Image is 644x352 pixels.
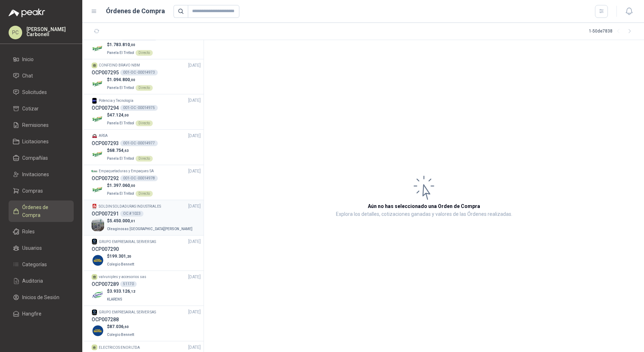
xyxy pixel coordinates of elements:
div: OC # 1023 [120,211,143,217]
span: Solicitudes [22,88,47,96]
div: Directo [136,85,153,91]
img: Company Logo [92,289,104,302]
div: PC [9,26,22,39]
span: 1.094.800 [109,77,135,82]
p: SOLDIN SOLDADURAS INDUSTRIALES [99,204,161,209]
a: Auditoria [9,274,74,288]
div: 001-OC -00014975 [120,105,158,111]
a: Órdenes de Compra [9,200,74,222]
img: Company Logo [92,168,97,174]
h3: OCP007295 [92,69,119,76]
span: KLARENS [107,297,122,301]
div: 001-OC -00014978 [120,175,158,181]
span: [DATE] [188,133,201,139]
img: Company Logo [92,98,97,104]
span: Invitaciones [22,170,49,178]
span: Licitaciones [22,138,49,145]
img: Company Logo [92,133,97,139]
h3: OCP007288 [92,316,119,323]
span: [DATE] [188,62,201,69]
img: Company Logo [92,324,104,337]
div: Directo [136,191,153,197]
img: Company Logo [92,148,104,161]
img: Company Logo [92,78,104,90]
span: 68.754 [109,148,129,153]
p: ELECTRICOS ENOR LTDA [99,345,140,351]
span: 1.783.810 [109,42,135,47]
h3: OCP007289 [92,280,119,288]
h3: OCP007291 [92,210,119,218]
span: Categorías [22,261,47,268]
a: Categorías [9,258,74,271]
span: [DATE] [188,238,201,245]
a: valvuniples y accesorios sas[DATE] OCP00728951170Company Logo$3.933.126,12KLARENS [92,274,201,303]
a: Licitaciones [9,135,74,148]
span: Oleaginosas [GEOGRAPHIC_DATA][PERSON_NAME] [107,227,192,231]
span: Auditoria [22,277,43,285]
p: [PERSON_NAME] Carbonell [26,27,74,37]
p: ARSA [99,133,108,139]
span: [DATE] [188,97,201,104]
p: $ [107,323,136,330]
span: ,60 [123,325,129,329]
p: Explora los detalles, cotizaciones ganadas y valores de las Órdenes realizadas. [336,210,512,219]
h3: OCP007292 [92,174,119,182]
span: Panela El Trébol [107,121,134,125]
h3: OCP007293 [92,139,119,147]
span: 87.036 [109,324,129,329]
p: GRUPO EMPRESARIAL SERVER SAS [99,309,156,315]
p: $ [107,112,153,119]
a: Company LogoARSA[DATE] OCP007293001-OC -00014977Company Logo$68.754,63Panela El TrébolDirecto [92,133,201,162]
span: 199.301 [109,254,131,259]
p: $ [107,182,153,189]
a: Company LogoEmpaquetaduras y Empaques SA[DATE] OCP007292001-OC -00014978Company Logo$1.397.060,00... [92,168,201,197]
a: Compañías [9,151,74,165]
span: Compañías [22,154,48,162]
a: Invitaciones [9,168,74,181]
div: 001-OC -00014977 [120,140,158,146]
span: Panela El Trébol [107,157,134,160]
span: Panela El Trébol [107,86,134,90]
span: 47.124 [109,113,129,118]
span: ,20 [126,254,131,258]
span: Colegio Bennett [107,333,134,337]
span: ,01 [130,219,135,223]
h3: Aún no has seleccionado una Orden de Compra [368,202,480,210]
span: [DATE] [188,203,201,210]
a: Solicitudes [9,85,74,99]
img: Company Logo [92,219,104,231]
span: Roles [22,228,35,236]
div: Directo [136,156,153,162]
a: CONFEIND BRAVO NBM[DATE] OCP007295001-OC -00014973Company Logo$1.094.800,00Panela El TrébolDirecto [92,62,201,91]
img: Company Logo [92,239,97,244]
span: 3.933.126 [109,289,135,294]
a: Roles [9,225,74,238]
a: Company LogoGRUPO EMPRESARIAL SERVER SAS[DATE] OCP007290Company Logo$199.301,20Colegio Bennett [92,238,201,268]
span: Panela El Trébol [107,51,134,55]
img: Company Logo [92,254,104,267]
span: ,00 [130,78,135,82]
span: [DATE] [188,344,201,351]
a: Company LogoIMPOACCEVAL[DATE] OCP007296001-OC -00014972Company Logo$1.783.810,00Panela El TrébolD... [92,27,201,56]
span: ,00 [123,113,129,117]
span: Colegio Bennett [107,262,134,266]
a: Chat [9,69,74,83]
img: Company Logo [92,204,97,209]
span: ,12 [130,289,135,293]
h3: OCP007294 [92,104,119,112]
p: CONFEIND BRAVO NBM [99,63,140,68]
span: Cotizar [22,105,39,113]
p: valvuniples y accesorios sas [99,274,146,280]
span: Inicio [22,55,34,63]
span: 5.450.000 [109,218,135,223]
a: Remisiones [9,118,74,132]
p: $ [107,288,135,295]
a: Compras [9,184,74,198]
div: Directo [136,120,153,126]
p: Empaquetaduras y Empaques SA [99,168,154,174]
a: Company LogoGRUPO EMPRESARIAL SERVER SAS[DATE] OCP007288Company Logo$87.036,60Colegio Bennett [92,309,201,338]
p: $ [107,253,136,260]
div: Directo [136,50,153,56]
a: Usuarios [9,241,74,255]
img: Logo peakr [9,9,45,17]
